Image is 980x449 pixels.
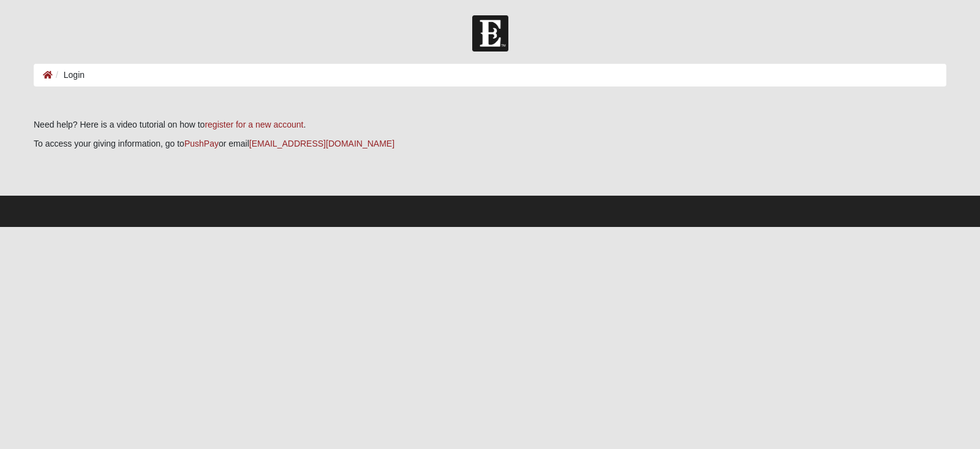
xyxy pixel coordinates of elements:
[34,118,946,131] p: Need help? Here is a video tutorial on how to .
[205,120,303,129] a: register for a new account
[184,139,219,148] a: PushPay
[53,69,85,82] li: Login
[249,139,394,148] a: [EMAIL_ADDRESS][DOMAIN_NAME]
[472,15,508,52] img: Church of Eleven22 Logo
[34,137,946,150] p: To access your giving information, go to or email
